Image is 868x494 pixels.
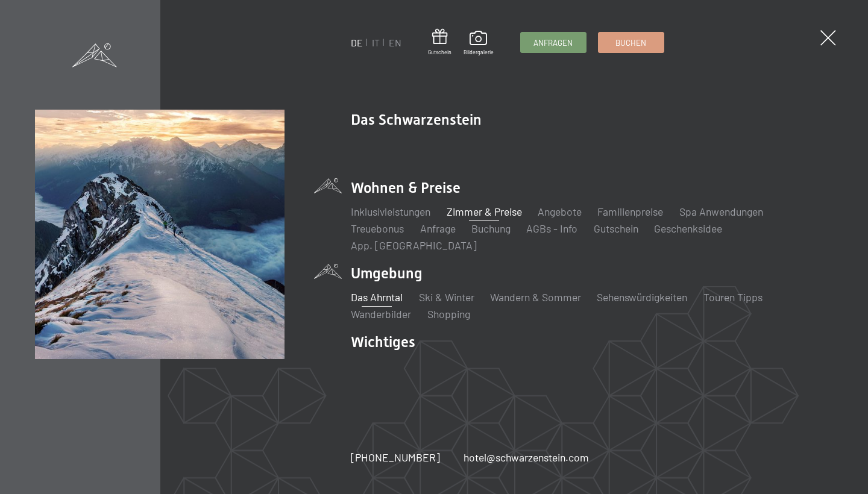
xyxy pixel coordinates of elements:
[351,205,430,218] a: Inklusivleistungen
[594,222,638,235] a: Gutschein
[389,37,401,48] a: EN
[597,205,663,218] a: Familienpreise
[615,37,646,48] span: Buchen
[427,307,470,320] a: Shopping
[471,222,511,235] a: Buchung
[597,290,687,304] a: Sehenswürdigkeiten
[351,222,404,235] a: Treuebonus
[428,29,451,56] a: Gutschein
[351,451,440,464] span: [PHONE_NUMBER]
[447,205,522,218] a: Zimmer & Preise
[420,222,456,235] a: Anfrage
[464,49,494,56] span: Bildergalerie
[538,205,582,218] a: Angebote
[419,290,474,304] a: Ski & Winter
[351,290,403,304] a: Das Ahrntal
[599,33,664,52] a: Buchen
[533,37,573,48] span: Anfragen
[428,49,451,56] span: Gutschein
[490,290,581,304] a: Wandern & Sommer
[464,31,494,56] a: Bildergalerie
[351,307,411,320] a: Wanderbilder
[351,450,440,465] a: [PHONE_NUMBER]
[526,222,577,235] a: AGBs - Info
[351,239,477,252] a: App. [GEOGRAPHIC_DATA]
[654,222,722,235] a: Geschenksidee
[679,205,763,218] a: Spa Anwendungen
[703,290,763,304] a: Touren Tipps
[372,37,380,48] a: IT
[521,33,586,52] a: Anfragen
[351,37,363,48] a: DE
[464,450,589,465] a: hotel@schwarzenstein.com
